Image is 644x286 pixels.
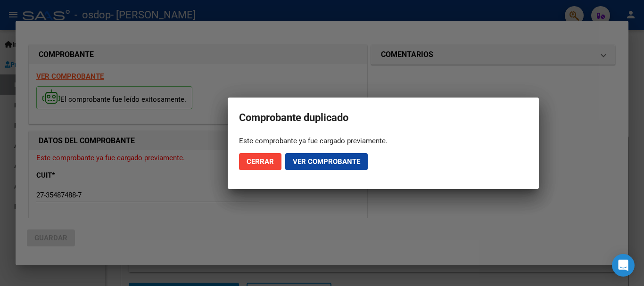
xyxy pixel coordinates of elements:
[239,109,528,127] h2: Comprobante duplicado
[285,153,368,170] button: Ver comprobante
[239,136,528,146] div: Este comprobante ya fue cargado previamente.
[612,254,635,277] div: Open Intercom Messenger
[239,153,281,170] button: Cerrar
[293,157,360,166] span: Ver comprobante
[247,157,274,166] span: Cerrar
